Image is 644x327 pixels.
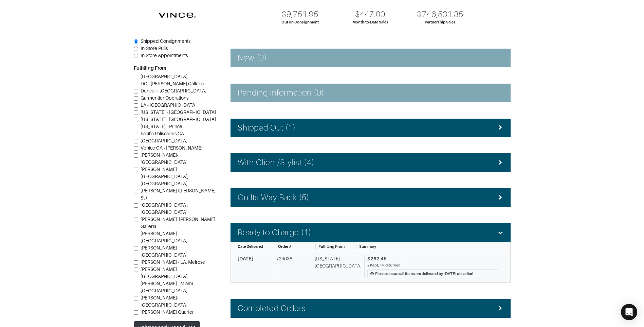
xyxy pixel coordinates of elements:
span: [US_STATE] - [GEOGRAPHIC_DATA] [141,117,216,122]
span: [DATE] [238,256,253,261]
input: Pacific Paliscades CA [134,132,138,136]
span: [PERSON_NAME]-[GEOGRAPHIC_DATA] [141,152,187,165]
span: Denver - [GEOGRAPHIC_DATA] [141,88,206,93]
span: Pacific Paliscades CA [141,131,184,136]
span: Garmentier Operations [141,95,188,101]
input: LA - [GEOGRAPHIC_DATA] [134,103,138,108]
input: [US_STATE] - [GEOGRAPHIC_DATA] [134,118,138,122]
h4: With Client/Stylist (4) [238,158,314,168]
input: DC - [PERSON_NAME] Galleria [134,82,138,86]
span: DC - [PERSON_NAME] Galleria [141,81,204,86]
span: [PERSON_NAME] Quarter [141,309,194,315]
input: [US_STATE] - [GEOGRAPHIC_DATA] [134,110,138,115]
span: Venice CA - [PERSON_NAME] [141,145,202,151]
input: [US_STATE] - Prince [134,125,138,129]
input: [GEOGRAPHIC_DATA] [134,75,138,79]
span: [GEOGRAPHIC_DATA], [GEOGRAPHIC_DATA] [141,202,188,215]
input: [PERSON_NAME] - LA, Melrose [134,260,138,265]
span: Shipped Consignments [141,38,190,44]
span: [US_STATE] - [GEOGRAPHIC_DATA] [141,109,216,115]
span: [PERSON_NAME] ([PERSON_NAME] St.) [141,188,216,201]
input: [GEOGRAPHIC_DATA] [134,139,138,143]
span: [PERSON_NAME]- [GEOGRAPHIC_DATA] [141,295,187,308]
span: In-Store Pulls [141,46,168,51]
input: [PERSON_NAME][GEOGRAPHIC_DATA] [134,246,138,251]
h4: New (0) [238,53,267,63]
span: Order # [278,244,291,248]
span: LA - [GEOGRAPHIC_DATA] [141,102,197,108]
h4: Ready to Charge (1) [238,228,312,238]
div: Please ensure all items are delivered by [DATE] or earlier! [375,271,473,277]
span: [US_STATE] - Prince [141,124,182,129]
input: [GEOGRAPHIC_DATA], [GEOGRAPHIC_DATA] [134,203,138,208]
h4: Pending Information (0) [238,88,324,98]
span: [PERSON_NAME] - [GEOGRAPHIC_DATA], [GEOGRAPHIC_DATA] [141,167,188,186]
span: [PERSON_NAME][GEOGRAPHIC_DATA]. [141,266,188,279]
div: [US_STATE] - [GEOGRAPHIC_DATA] [312,255,362,279]
div: $746,531.35 [417,10,463,19]
span: Date Delivered [238,244,263,248]
h4: On Its Way Back (5) [238,193,310,203]
input: Venice CA - [PERSON_NAME] [134,146,138,151]
span: [PERSON_NAME] - LA, Melrose [141,259,205,265]
label: Fulfilling From [134,65,166,72]
span: [PERSON_NAME] - Miami, [GEOGRAPHIC_DATA] [141,281,194,293]
span: Fulfilling From [318,244,345,248]
span: [GEOGRAPHIC_DATA] [141,138,187,143]
input: [PERSON_NAME]- [GEOGRAPHIC_DATA] [134,296,138,300]
input: In Store Appointments [134,54,138,58]
input: [PERSON_NAME] Quarter [134,310,138,315]
input: [PERSON_NAME] ([PERSON_NAME] St.) [134,189,138,193]
div: Month-to-Date Sales [352,19,388,25]
div: $447.00 [355,10,385,19]
input: [PERSON_NAME][GEOGRAPHIC_DATA]. [134,268,138,272]
div: Out on Consignment [281,19,319,25]
input: Denver - [GEOGRAPHIC_DATA] [134,89,138,93]
div: Partnership Sales [425,19,456,25]
div: Open Intercom Messenger [621,304,637,320]
span: [PERSON_NAME] - [GEOGRAPHIC_DATA] [141,231,187,243]
span: Summary [359,244,376,248]
span: [PERSON_NAME], [PERSON_NAME] Galleria [141,217,215,229]
span: In Store Appointments [141,53,188,58]
div: 2 Kept, 14 Returned [367,262,498,268]
span: [PERSON_NAME][GEOGRAPHIC_DATA] [141,245,187,258]
input: [PERSON_NAME] - Miami, [GEOGRAPHIC_DATA] [134,282,138,286]
div: $282.45 [367,255,498,262]
input: [PERSON_NAME]-[GEOGRAPHIC_DATA] [134,153,138,158]
input: [PERSON_NAME] - [GEOGRAPHIC_DATA] [134,232,138,236]
input: Shipped Consignments [134,39,138,44]
input: Garmentier Operations [134,96,138,101]
span: [GEOGRAPHIC_DATA] [141,74,187,79]
input: [PERSON_NAME], [PERSON_NAME] Galleria [134,218,138,222]
h4: Completed Orders [238,304,306,313]
div: $9,751.95 [282,10,318,19]
input: In-Store Pulls [134,47,138,51]
input: [PERSON_NAME] - [GEOGRAPHIC_DATA], [GEOGRAPHIC_DATA] [134,168,138,172]
div: # 24636 [273,255,309,279]
h4: Shipped Out (1) [238,123,296,133]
